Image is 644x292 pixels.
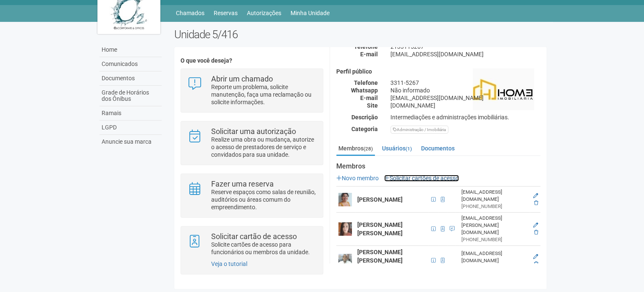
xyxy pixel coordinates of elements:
[338,193,352,206] img: user.png
[187,180,316,211] a: Fazer uma reserva Reserve espaços como salas de reunião, auditórios ou áreas comum do empreendime...
[187,128,316,158] a: Solicitar uma autorização Realize uma obra ou mudança, autorize o acesso de prestadores de serviç...
[357,196,403,203] strong: [PERSON_NAME]
[406,146,412,152] small: (1)
[187,75,316,106] a: Abrir um chamado Reporte um problema, solicite manutenção, faça uma reclamação ou solicite inform...
[247,7,281,19] a: Autorizações
[534,200,538,206] a: Excluir membro
[533,193,538,199] a: Editar membro
[461,250,528,264] div: [EMAIL_ADDRESS][DOMAIN_NAME]
[211,74,273,83] strong: Abrir um chamado
[211,260,247,267] a: Veja o tutorial
[351,87,378,94] strong: Whatsapp
[181,58,323,64] h4: O que você deseja?
[534,261,538,267] a: Excluir membro
[99,71,162,86] a: Documentos
[291,7,330,19] a: Minha Unidade
[351,126,378,132] strong: Categoria
[187,233,316,256] a: Solicitar cartão de acesso Solicite cartões de acesso para funcionários ou membros da unidade.
[384,87,547,94] div: Não informado
[473,68,534,110] img: business.png
[211,179,274,188] strong: Fazer uma reserva
[354,43,378,50] strong: Telefone
[367,102,378,109] strong: Site
[380,142,414,155] a: Usuários(1)
[364,146,373,152] small: (28)
[99,57,162,71] a: Comunicados
[384,102,547,109] div: [DOMAIN_NAME]
[211,127,296,136] strong: Solicitar uma autorização
[533,254,538,260] a: Editar membro
[360,51,378,58] strong: E-mail
[384,94,547,102] div: [EMAIL_ADDRESS][DOMAIN_NAME]
[211,241,317,256] p: Solicite cartões de acesso para funcionários ou membros da unidade.
[534,229,538,235] a: Excluir membro
[351,114,378,121] strong: Descrição
[384,79,547,87] div: 3311-5267
[390,126,448,134] div: Administração / Imobiliária
[174,28,547,41] h2: Unidade 5/416
[336,142,375,156] a: Membros(28)
[384,50,547,58] div: [EMAIL_ADDRESS][DOMAIN_NAME]
[214,7,238,19] a: Reservas
[461,203,528,210] div: [PHONE_NUMBER]
[461,215,528,236] div: [EMAIL_ADDRESS][PERSON_NAME][DOMAIN_NAME]
[357,249,403,272] strong: [PERSON_NAME] [PERSON_NAME] [PERSON_NAME]
[357,221,403,237] strong: [PERSON_NAME] [PERSON_NAME]
[211,232,297,241] strong: Solicitar cartão de acesso
[336,175,379,182] a: Novo membro
[336,163,540,170] strong: Membros
[211,136,317,158] p: Realize uma obra ou mudança, autorize o acesso de prestadores de serviço e convidados para sua un...
[533,222,538,228] a: Editar membro
[99,135,162,149] a: Anuncie sua marca
[99,106,162,121] a: Ramais
[338,254,352,267] img: user.png
[338,222,352,236] img: user.png
[419,142,457,155] a: Documentos
[360,95,378,101] strong: E-mail
[354,79,378,86] strong: Telefone
[461,189,528,203] div: [EMAIL_ADDRESS][DOMAIN_NAME]
[99,86,162,106] a: Grade de Horários dos Ônibus
[211,188,317,211] p: Reserve espaços como salas de reunião, auditórios ou áreas comum do empreendimento.
[176,7,204,19] a: Chamados
[336,68,540,75] h4: Perfil público
[211,83,317,106] p: Reporte um problema, solicite manutenção, faça uma reclamação ou solicite informações.
[384,113,547,121] div: Intermediações e administrações imobiliárias.
[99,43,162,57] a: Home
[384,175,459,182] a: Solicitar cartões de acesso
[99,121,162,135] a: LGPD
[461,236,528,243] div: [PHONE_NUMBER]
